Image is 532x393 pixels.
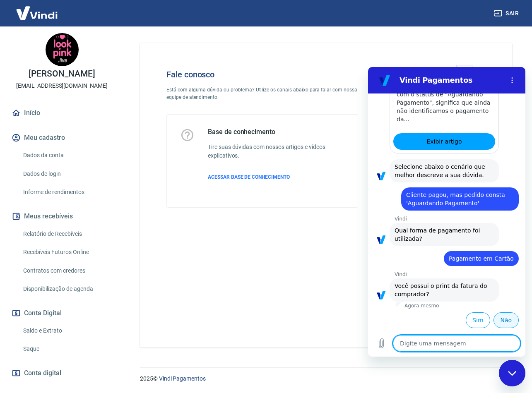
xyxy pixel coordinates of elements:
span: ACESSAR BASE DE CONHECIMENTO [208,174,290,180]
a: Informe de rendimentos [20,184,114,201]
h5: Base de conhecimento [208,128,344,136]
button: Meus recebíveis [10,207,114,225]
a: Saldo e Extrato [20,322,114,339]
a: Saque [20,340,114,357]
a: Contratos com credores [20,262,114,279]
p: 2025 © [140,374,512,383]
p: [PERSON_NAME] [29,69,95,78]
a: Disponibilização de agenda [20,280,114,297]
img: f5e2b5f2-de41-4e9a-a4e6-a6c2332be871.jpeg [46,33,79,66]
a: Relatório de Recebíveis [20,225,114,242]
button: Sair [492,6,522,21]
p: Está com alguma dúvida ou problema? Utilize os canais abaixo para falar com nossa equipe de atend... [166,86,358,101]
a: Vindi Pagamentos [159,375,206,382]
a: Recebíveis Futuros Online [20,244,114,261]
a: ACESSAR BASE DE CONHECIMENTO [208,173,344,181]
p: [EMAIL_ADDRESS][DOMAIN_NAME] [16,81,108,90]
h6: Tire suas dúvidas com nossos artigos e vídeos explicativos. [208,143,344,160]
iframe: Janela de mensagens [368,67,525,357]
button: Conta Digital [10,304,114,322]
a: Conta digital [10,364,114,382]
img: Fale conosco [372,56,498,167]
h4: Fale conosco [166,69,358,79]
img: Vindi [10,0,64,26]
button: Meu cadastro [10,129,114,147]
a: Dados de login [20,165,114,182]
a: Dados da conta [20,147,114,164]
span: Conta digital [24,367,61,379]
iframe: Botão para abrir a janela de mensagens, conversa em andamento [499,360,525,386]
a: Início [10,104,114,122]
